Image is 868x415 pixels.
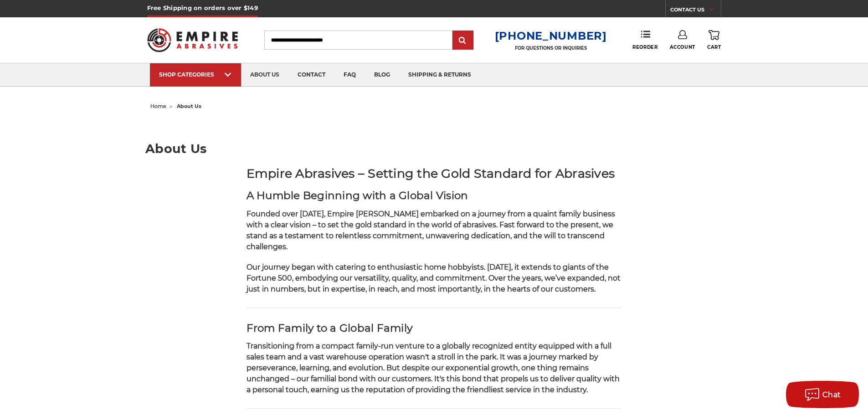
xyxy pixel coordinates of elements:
[495,45,607,51] p: FOR QUESTIONS OR INQUIRIES
[247,189,468,202] strong: A Humble Beginning with a Global Vision
[707,30,721,50] a: Cart
[632,30,657,50] a: Reorder
[247,263,621,293] span: Our journey began with catering to enthusiastic home hobbyists. [DATE], it extends to giants of t...
[247,342,620,394] span: Transitioning from a compact family-run venture to a globally recognized entity equipped with a f...
[150,103,166,109] a: home
[454,31,472,50] input: Submit
[399,63,480,87] a: shipping & returns
[247,166,615,181] strong: Empire Abrasives – Setting the Gold Standard for Abrasives
[707,44,721,50] span: Cart
[632,44,657,50] span: Reorder
[670,5,721,17] a: CONTACT US
[147,22,238,58] img: Empire Abrasives
[241,63,288,87] a: about us
[159,71,232,78] div: SHOP CATEGORIES
[247,322,413,334] strong: From Family to a Global Family
[288,63,334,87] a: contact
[334,63,365,87] a: faq
[365,63,399,87] a: blog
[247,210,615,251] span: Founded over [DATE], Empire [PERSON_NAME] embarked on a journey from a quaint family business wit...
[670,44,695,50] span: Account
[177,103,201,109] span: about us
[145,143,723,155] h1: About Us
[786,381,859,408] button: Chat
[495,29,607,42] a: [PHONE_NUMBER]
[822,390,841,399] span: Chat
